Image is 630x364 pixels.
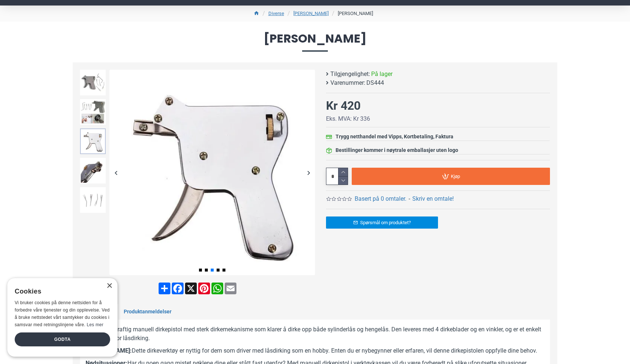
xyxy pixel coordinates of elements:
[326,216,438,229] a: Spørsmål om produktet?
[211,283,224,294] a: WhatsApp
[222,269,225,272] span: Go to slide 5
[371,70,392,79] span: På lager
[86,346,544,355] p: Dette dirkeverktøy er nyttig for dem som driver med låsdirking som en hobby. Enten du er nybegynn...
[80,187,106,213] img: Manuell dirkepistol - SpyGadgets.no
[451,174,460,179] span: Kjøp
[330,70,370,79] b: Tilgjengelighet:
[302,166,315,179] div: Next slide
[326,97,361,114] div: Kr 420
[15,284,105,299] div: Cookies
[355,194,406,203] a: Basert på 0 omtaler.
[199,269,202,272] span: Go to slide 1
[336,133,453,141] div: Trygg netthandel med Vipps, Kortbetaling, Faktura
[109,166,122,179] div: Previous slide
[109,70,315,275] img: Manuell dirkepistol - SpyGadgets.no
[330,79,365,87] b: Varenummer:
[15,332,110,346] div: Godta
[205,269,208,272] span: Go to slide 2
[224,283,237,294] a: Email
[86,325,544,343] p: Dette er en kraftig manuell dirkepistol med sterk dirkemekanisme som klarer å dirke opp både syli...
[171,283,184,294] a: Facebook
[211,269,214,272] span: Go to slide 3
[198,283,211,294] a: Pinterest
[80,128,106,154] img: Manuell dirkepistol - SpyGadgets.no
[118,304,177,320] a: Produktanmeldelser
[184,283,198,294] a: X
[293,10,329,17] a: [PERSON_NAME]
[158,283,171,294] a: Share
[73,33,557,51] span: [PERSON_NAME]
[80,99,106,125] img: Manuell dirkepistol - SpyGadgets.no
[80,158,106,183] img: Manuell dirkepistol - SpyGadgets.no
[15,300,110,327] span: Vi bruker cookies på denne nettsiden for å forbedre våre tjenester og din opplevelse. Ved å bruke...
[409,195,410,202] b: -
[217,269,220,272] span: Go to slide 4
[366,79,384,87] span: DS444
[268,10,284,17] a: Diverse
[336,146,458,154] div: Bestillinger kommer i nøytrale emballasjer uten logo
[87,322,103,327] a: Les mer, opens a new window
[80,70,106,95] img: Manuell dirkepistol - SpyGadgets.no
[106,283,112,289] div: Close
[412,194,454,203] a: Skriv en omtale!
